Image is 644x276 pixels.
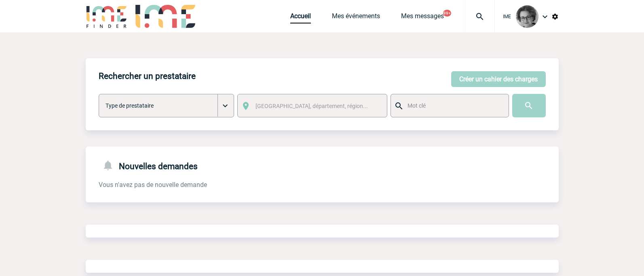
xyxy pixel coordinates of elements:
[99,159,198,171] h4: Nouvelles demandes
[512,94,546,117] input: Submit
[99,181,207,189] span: Vous n'avez pas de nouvelle demande
[401,12,444,23] a: Mes messages
[102,159,119,171] img: notifications-24-px-g.png
[405,100,501,111] input: Mot clé
[443,10,451,17] button: 99+
[332,12,380,23] a: Mes événements
[516,5,538,28] img: 101028-0.jpg
[99,71,196,81] h4: Rechercher un prestataire
[290,12,311,23] a: Accueil
[255,103,368,109] span: [GEOGRAPHIC_DATA], département, région...
[503,14,511,19] span: IME
[86,5,128,28] img: IME-Finder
